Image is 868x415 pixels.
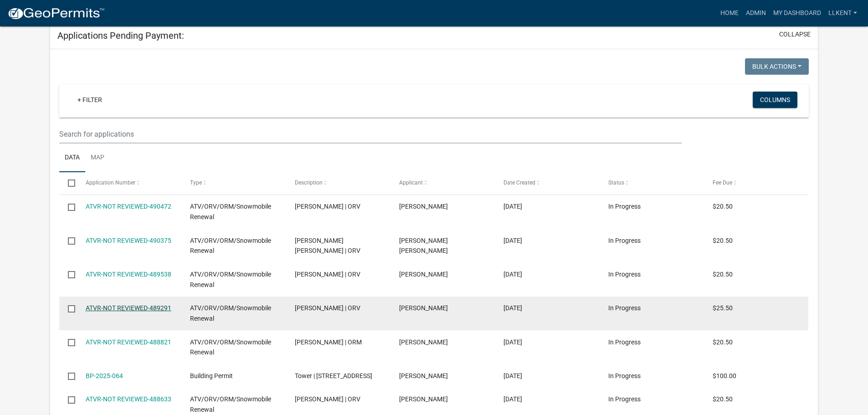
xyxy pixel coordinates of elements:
[503,237,522,244] span: 10/09/2025
[713,304,733,312] span: $25.50
[713,372,736,379] span: $100.00
[742,5,770,22] a: Admin
[86,271,171,278] a: ATVR-NOT REVIEWED-489538
[713,203,733,210] span: $20.50
[181,172,286,194] datatable-header-cell: Type
[190,271,271,288] span: ATV/ORV/ORM/Snowmobile Renewal
[295,338,362,346] span: REBECCA E SCHWARTZ | ORM
[190,237,271,255] span: ATV/ORV/ORM/Snowmobile Renewal
[608,372,641,379] span: In Progress
[86,179,135,186] span: Application Number
[503,395,522,403] span: 10/06/2025
[713,338,733,346] span: $20.50
[745,58,809,75] button: Bulk Actions
[86,372,123,379] a: BP-2025-064
[286,172,390,194] datatable-header-cell: Description
[295,179,323,186] span: Description
[59,172,77,194] datatable-header-cell: Select
[713,179,732,186] span: Fee Due
[399,372,448,379] span: Ariel Stouder
[608,271,641,278] span: In Progress
[608,338,641,346] span: In Progress
[503,271,522,278] span: 10/07/2025
[779,30,811,39] button: collapse
[77,172,181,194] datatable-header-cell: Application Number
[86,203,171,210] a: ATVR-NOT REVIEWED-490472
[190,179,202,186] span: Type
[59,143,85,173] a: Data
[86,338,171,346] a: ATVR-NOT REVIEWED-488821
[86,237,171,244] a: ATVR-NOT REVIEWED-490375
[295,271,360,278] span: Stuart Morrow | ORV
[399,304,448,312] span: Sharon Arendt
[503,372,522,379] span: 10/06/2025
[190,304,271,322] span: ATV/ORV/ORM/Snowmobile Renewal
[503,338,522,346] span: 10/06/2025
[608,203,641,210] span: In Progress
[713,271,733,278] span: $20.50
[86,304,171,312] a: ATVR-NOT REVIEWED-489291
[85,143,110,173] a: Map
[295,237,360,255] span: Wesley Vander Martin | ORV
[713,237,733,244] span: $20.50
[399,203,448,210] span: James McElmury
[608,304,641,312] span: In Progress
[713,395,733,403] span: $20.50
[295,304,360,312] span: Robert Arendt | ORV
[190,203,271,220] span: ATV/ORV/ORM/Snowmobile Renewal
[399,271,448,278] span: Stuart Morrow
[190,338,271,356] span: ATV/ORV/ORM/Snowmobile Renewal
[295,372,372,379] span: Tower | 24935 87 ST
[495,172,599,194] datatable-header-cell: Date Created
[57,30,184,41] h5: Applications Pending Payment:
[608,395,641,403] span: In Progress
[190,395,271,413] span: ATV/ORV/ORM/Snowmobile Renewal
[608,237,641,244] span: In Progress
[86,395,171,403] a: ATVR-NOT REVIEWED-488633
[600,172,704,194] datatable-header-cell: Status
[704,172,808,194] datatable-header-cell: Fee Due
[295,203,360,210] span: James E McElmury | ORV
[503,304,522,312] span: 10/07/2025
[295,395,360,403] span: Robert Pilcher | ORV
[59,125,681,143] input: Search for applications
[753,92,797,108] button: Columns
[399,237,448,255] span: Wesley Vander Martin
[503,203,522,210] span: 10/09/2025
[717,5,742,22] a: Home
[770,5,825,22] a: My Dashboard
[190,372,233,379] span: Building Permit
[503,179,535,186] span: Date Created
[399,395,448,403] span: Robert Pilcher
[390,172,495,194] datatable-header-cell: Applicant
[399,179,423,186] span: Applicant
[825,5,861,22] a: llkent
[399,338,448,346] span: REBECCA E SCHWARTZ
[70,92,109,108] a: + Filter
[608,179,624,186] span: Status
